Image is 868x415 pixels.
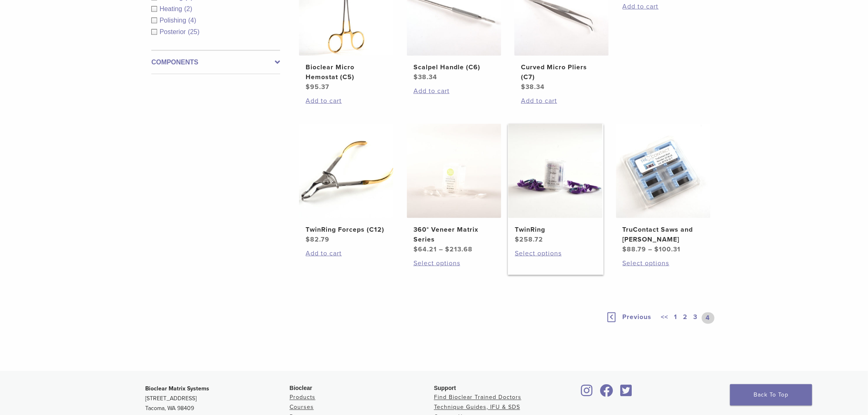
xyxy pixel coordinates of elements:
[597,390,616,398] a: Bioclear
[521,83,525,91] span: $
[434,385,456,392] span: Support
[445,245,450,253] span: $
[306,235,329,244] bdi: 82.79
[151,57,280,67] label: Components
[445,245,473,253] bdi: 213.68
[655,245,659,253] span: $
[413,86,495,96] a: Add to cart: “Scalpel Handle (C6)”
[145,385,209,392] strong: Bioclear Matrix Systems
[413,73,418,81] span: $
[692,312,699,324] a: 3
[623,258,704,268] a: Select options for “TruContact Saws and Sanders”
[521,62,602,82] h2: Curved Micro Pliers (C7)
[618,390,635,398] a: Bioclear
[407,124,502,254] a: 360° Veneer Matrix Series360° Veneer Matrix Series
[616,124,710,218] img: TruContact Saws and Sanders
[730,384,812,406] a: Back To Top
[616,124,711,254] a: TruContact Saws and SandersTruContact Saws and [PERSON_NAME]
[413,73,437,81] bdi: 38.34
[515,225,596,235] h2: TwinRing
[515,235,543,244] bdi: 258.72
[413,225,495,244] h2: 360° Veneer Matrix Series
[623,2,704,11] a: Add to cart: “Matrix-Sculpting Scissors (C8)”
[655,245,681,253] bdi: 100.31
[413,258,495,268] a: Select options for “360° Veneer Matrix Series”
[521,96,602,106] a: Add to cart: “Curved Micro Pliers (C7)”
[306,62,387,82] h2: Bioclear Micro Hemostat (C5)
[413,62,495,72] h2: Scalpel Handle (C6)
[434,394,521,401] a: Find Bioclear Trained Doctors
[413,245,418,253] span: $
[306,235,310,244] span: $
[306,83,329,91] bdi: 95.37
[521,83,545,91] bdi: 38.34
[515,235,519,244] span: $
[515,249,596,258] a: Select options for “TwinRing”
[290,404,314,411] a: Courses
[160,28,188,35] span: Posterior
[160,5,184,12] span: Heating
[306,225,387,235] h2: TwinRing Forceps (C12)
[702,312,715,324] a: 4
[623,245,646,253] bdi: 88.79
[508,124,603,244] a: TwinRingTwinRing $258.72
[290,394,315,401] a: Products
[299,124,393,218] img: TwinRing Forceps (C12)
[306,96,387,106] a: Add to cart: “Bioclear Micro Hemostat (C5)”
[508,124,603,218] img: TwinRing
[623,225,704,244] h2: TruContact Saws and [PERSON_NAME]
[660,312,670,324] a: <<
[682,312,690,324] a: 2
[188,28,199,35] span: (25)
[184,5,192,12] span: (2)
[434,404,520,411] a: Technique Guides, IFU & SDS
[413,245,437,253] bdi: 64.21
[306,249,387,258] a: Add to cart: “TwinRing Forceps (C12)”
[306,83,310,91] span: $
[299,124,394,244] a: TwinRing Forceps (C12)TwinRing Forceps (C12) $82.79
[622,313,651,322] span: Previous
[160,17,188,24] span: Polishing
[407,124,501,218] img: 360° Veneer Matrix Series
[623,245,627,253] span: $
[290,385,312,392] span: Bioclear
[673,312,679,324] a: 1
[188,17,196,24] span: (4)
[439,245,443,253] span: –
[649,245,653,253] span: –
[578,390,596,398] a: Bioclear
